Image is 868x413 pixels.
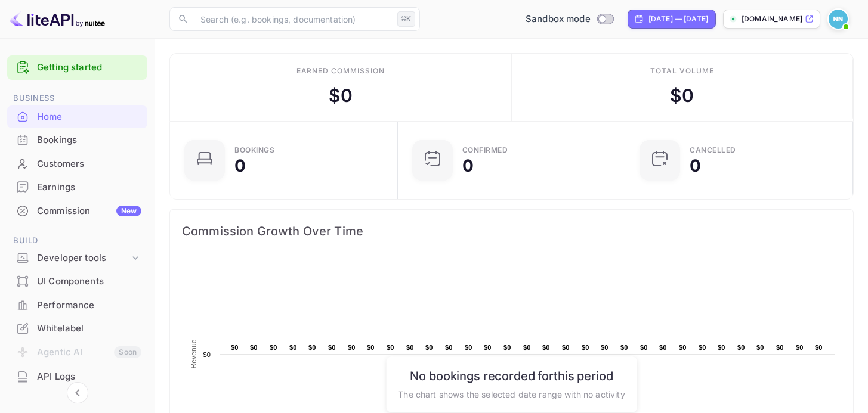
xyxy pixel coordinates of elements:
h6: No bookings recorded for this period [398,368,625,383]
div: Customers [7,153,147,176]
a: Getting started [37,61,141,74]
div: New [116,206,141,216]
div: Home [7,105,147,129]
a: API Logs [7,365,147,387]
div: Bookings [7,129,147,152]
div: Switch to Production mode [521,13,618,26]
text: $0 [484,344,492,351]
div: 0 [462,157,474,174]
text: $0 [503,344,511,351]
a: Performance [7,294,147,316]
text: $0 [270,344,277,351]
text: $0 [231,344,239,351]
span: Build [7,234,147,247]
div: Performance [7,294,147,317]
text: $0 [699,344,706,351]
div: Performance [37,299,141,312]
text: $0 [445,344,453,351]
div: Customers [37,157,141,171]
div: ⌘K [397,11,415,27]
p: The chart shows the selected date range with no activity [398,387,625,400]
div: Earnings [37,181,141,194]
div: Commission [37,204,141,218]
text: $0 [582,344,589,351]
div: UI Components [37,275,141,288]
div: CommissionNew [7,200,147,223]
div: Confirmed [462,147,508,154]
span: Commission Growth Over Time [182,222,841,241]
div: [DATE] — [DATE] [648,14,708,24]
text: $0 [348,344,356,351]
div: Earnings [7,176,147,199]
text: $0 [289,344,297,351]
div: Developer tools [37,251,129,265]
text: $0 [601,344,608,351]
div: CANCELLED [690,147,736,154]
text: $0 [776,344,784,351]
text: $0 [796,344,804,351]
a: Customers [7,153,147,175]
a: CommissionNew [7,200,147,222]
text: $0 [815,344,823,351]
text: $0 [562,344,570,351]
text: $0 [640,344,648,351]
text: $0 [406,344,414,351]
div: Bookings [234,147,274,154]
p: [DOMAIN_NAME] [742,14,802,24]
img: LiteAPI logo [10,10,105,29]
text: $0 [679,344,687,351]
text: $0 [620,344,628,351]
text: $0 [523,344,531,351]
button: Collapse navigation [67,382,88,403]
text: $0 [465,344,472,351]
div: Bookings [37,133,141,147]
div: API Logs [37,370,141,384]
text: $0 [542,344,550,351]
a: Whitelabel [7,317,147,339]
a: Bookings [7,129,147,151]
text: $0 [308,344,316,351]
a: UI Components [7,270,147,292]
text: $0 [737,344,745,351]
text: $0 [387,344,394,351]
text: Revenue [190,339,198,368]
div: Total volume [650,66,714,76]
div: UI Components [7,270,147,293]
div: Whitelabel [37,322,141,336]
div: API Logs [7,365,147,389]
div: Getting started [7,55,147,80]
a: Home [7,105,147,128]
div: Earned commission [296,66,385,76]
span: Sandbox mode [526,13,591,26]
div: Whitelabel [7,317,147,340]
img: NV cartrawler NV [829,10,848,29]
div: Developer tools [7,248,147,269]
text: $0 [659,344,667,351]
text: $0 [250,344,258,351]
text: $0 [367,344,375,351]
input: Search (e.g. bookings, documentation) [193,7,393,31]
div: 0 [234,157,246,174]
text: $0 [203,351,211,358]
div: Home [37,110,141,124]
text: $0 [328,344,336,351]
text: $0 [756,344,764,351]
text: $0 [425,344,433,351]
div: 0 [690,157,701,174]
text: $0 [718,344,725,351]
a: Earnings [7,176,147,198]
div: $ 0 [670,82,694,109]
span: Business [7,92,147,105]
div: $ 0 [329,82,353,109]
